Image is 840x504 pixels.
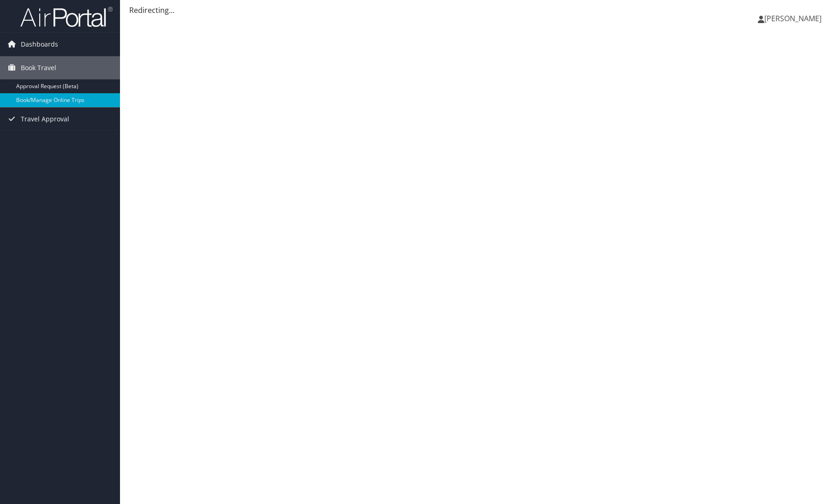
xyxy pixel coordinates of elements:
[21,108,69,131] span: Travel Approval
[21,56,56,79] span: Book Travel
[21,33,58,56] span: Dashboards
[20,6,113,28] img: airportal-logo.png
[129,5,831,16] div: Redirecting...
[758,5,831,32] a: [PERSON_NAME]
[764,13,822,24] span: [PERSON_NAME]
